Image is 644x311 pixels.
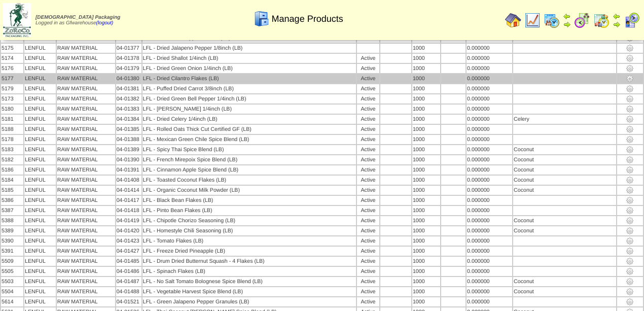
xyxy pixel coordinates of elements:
td: 04-01487 [116,277,141,286]
td: 1000 [412,74,440,83]
td: 5390 [1,236,23,246]
div: Active [357,279,378,285]
td: 1000 [412,216,440,225]
td: 5386 [1,196,23,205]
td: LENFUL [24,186,56,195]
td: LFL - Tomato Flakes (LB) [142,236,356,246]
td: 04-01388 [116,135,141,144]
td: LENFUL [24,165,56,175]
div: Active [357,218,378,224]
td: 0.000000 [467,74,512,83]
td: 1000 [412,247,440,256]
img: settings.gif [626,298,634,306]
td: 1000 [412,226,440,235]
td: LFL - Homestyle Chili Seasoning (LB) [142,226,356,235]
td: LENFUL [24,44,56,53]
img: settings.gif [626,135,634,144]
img: settings.gif [626,75,634,83]
td: 0.000000 [467,54,512,63]
td: 1000 [412,277,440,286]
td: LENFUL [24,216,56,225]
td: 1000 [412,155,440,164]
img: settings.gif [626,146,634,154]
td: 0.000000 [467,277,512,286]
td: Coconut [513,226,616,235]
span: Manage Products [272,14,343,24]
td: 5389 [1,226,23,235]
td: 5387 [1,206,23,215]
div: Active [357,258,378,264]
td: LENFUL [24,287,56,296]
td: RAW MATERIAL [57,165,115,175]
td: 04-01378 [116,54,141,63]
img: settings.gif [626,105,634,113]
img: arrowleft.gif [613,12,621,20]
td: LENFUL [24,105,56,114]
td: 0.000000 [467,216,512,225]
td: 0.000000 [467,226,512,235]
td: LFL - Puffed Dried Carrot 3/8inch (LB) [142,84,356,93]
td: 1000 [412,297,440,306]
div: Active [357,238,378,244]
td: 04-01423 [116,236,141,246]
td: 04-01377 [116,44,141,53]
td: 1000 [412,64,440,73]
td: 1000 [412,206,440,215]
td: RAW MATERIAL [57,84,115,93]
td: LENFUL [24,226,56,235]
img: calendarcustomer.gif [624,12,640,28]
img: arrowleft.gif [563,12,571,20]
img: settings.gif [626,44,634,52]
td: RAW MATERIAL [57,64,115,73]
img: settings.gif [626,85,634,93]
td: 5188 [1,125,23,134]
td: 0.000000 [467,287,512,296]
td: LFL - Drum Dried Butternut Squash - 4 Flakes (LB) [142,257,356,266]
td: LENFUL [24,247,56,256]
td: 5174 [1,54,23,63]
td: 04-01486 [116,267,141,276]
td: LENFUL [24,267,56,276]
img: home.gif [505,12,521,28]
td: 0.000000 [467,196,512,205]
td: 1000 [412,135,440,144]
img: settings.gif [626,206,634,215]
div: Active [357,96,378,102]
td: 5504 [1,287,23,296]
td: 0.000000 [467,165,512,175]
td: RAW MATERIAL [57,135,115,144]
td: 1000 [412,94,440,103]
td: LFL - Black Bean Flakes (LB) [142,196,356,205]
td: LFL - Dried Jalapeno Pepper 1/8inch (LB) [142,44,356,53]
td: LENFUL [24,135,56,144]
td: 5388 [1,216,23,225]
td: 04-01419 [116,216,141,225]
td: 1000 [412,125,440,134]
td: 5183 [1,145,23,154]
td: 5505 [1,267,23,276]
td: 04-01391 [116,165,141,175]
td: 04-01383 [116,105,141,114]
td: Coconut [513,176,616,185]
td: Coconut [513,216,616,225]
td: 0.000000 [467,64,512,73]
span: [DEMOGRAPHIC_DATA] Packaging [35,15,120,20]
div: Active [357,126,378,132]
img: settings.gif [626,166,634,174]
img: settings.gif [626,196,634,204]
td: RAW MATERIAL [57,44,115,53]
td: 5177 [1,74,23,83]
img: settings.gif [626,237,634,245]
td: RAW MATERIAL [57,257,115,266]
td: Coconut [513,277,616,286]
img: settings.gif [626,125,634,133]
td: LFL - Toasted Coconut Flakes (LB) [142,176,356,185]
td: LENFUL [24,145,56,154]
td: LFL - Mexican Green Chile Spice Blend (LB) [142,135,356,144]
div: Active [357,167,378,173]
div: Active [357,177,378,183]
td: RAW MATERIAL [57,155,115,164]
td: LFL - Cinnamon Apple Spice Blend (LB) [142,165,356,175]
td: 5180 [1,105,23,114]
td: LENFUL [24,196,56,205]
